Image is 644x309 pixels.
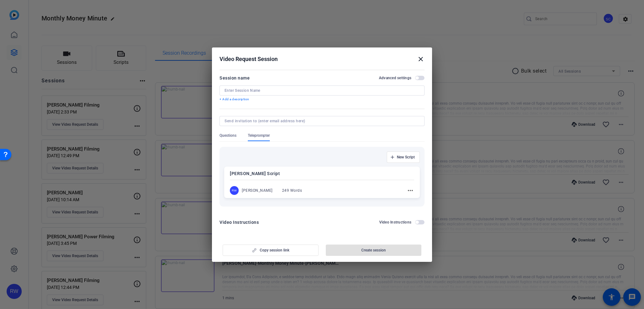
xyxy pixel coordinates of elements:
[417,55,425,63] mat-icon: close
[282,188,302,193] div: 249 Words
[219,218,259,226] div: Video Instructions
[397,155,415,160] span: New Script
[379,75,411,80] h2: Advanced settings
[387,152,420,163] button: New Script
[230,170,414,177] p: [PERSON_NAME] Script
[230,186,239,195] div: RW
[219,133,236,138] span: Questions
[225,88,419,93] input: Enter Session Name
[225,119,417,124] input: Send invitation to (enter email address here)
[248,133,270,138] span: Teleprompter
[242,188,273,193] div: [PERSON_NAME]
[379,220,412,225] h2: Video Instructions
[219,55,425,63] div: Video Request Session
[407,187,414,194] mat-icon: more_horiz
[219,74,250,82] div: Session name
[219,97,425,102] p: + Add a description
